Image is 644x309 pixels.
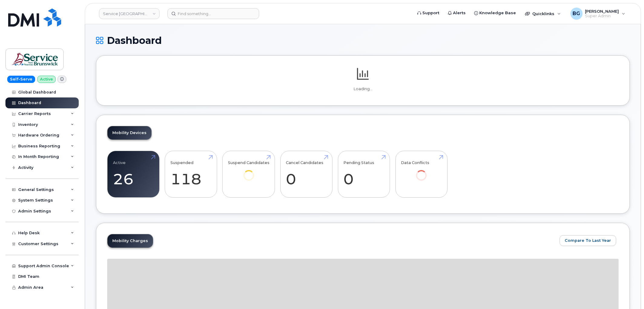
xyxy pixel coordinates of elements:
a: Mobility Charges [107,234,153,248]
a: Suspend Candidates [228,154,269,189]
button: Compare To Last Year [560,235,616,246]
h1: Dashboard [96,35,630,46]
a: Pending Status 0 [343,154,384,194]
a: Active 26 [113,154,154,194]
a: Data Conflicts [401,154,442,189]
p: Loading... [107,86,619,92]
span: Compare To Last Year [565,238,611,243]
a: Suspended 118 [170,154,211,194]
a: Cancel Candidates 0 [286,154,327,194]
a: Mobility Devices [107,126,151,140]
